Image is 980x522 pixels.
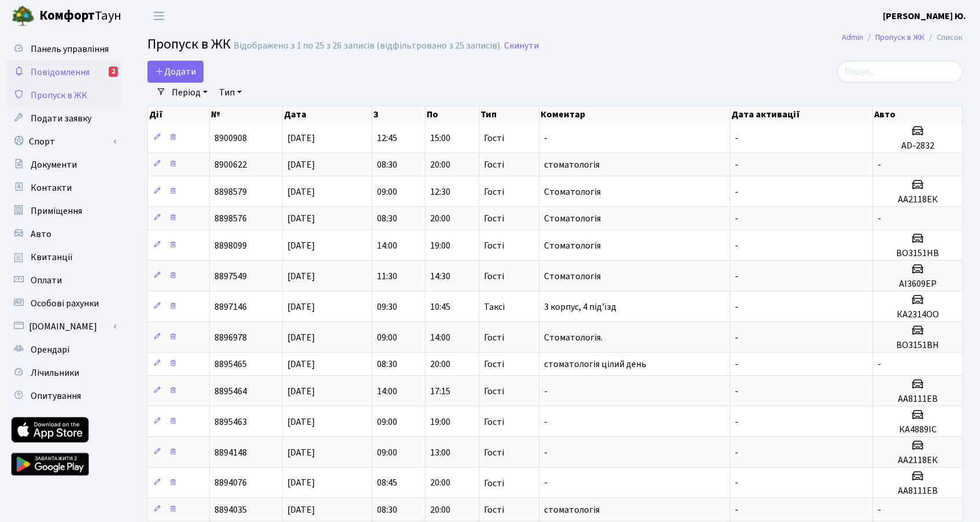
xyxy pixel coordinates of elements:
span: - [735,239,738,252]
a: Admin [842,31,863,43]
span: Гості [484,187,504,197]
a: Квитанції [6,246,121,269]
span: стоматологія [544,158,600,171]
span: стоматологія [544,504,600,516]
a: Особові рахунки [6,292,121,315]
span: 08:45 [377,477,397,490]
b: [PERSON_NAME] Ю. [883,10,966,23]
th: З [372,106,426,123]
span: 14:00 [430,331,450,344]
span: - [878,358,881,371]
span: 14:00 [377,385,397,398]
a: Авто [6,223,121,246]
a: Панель управління [6,38,121,61]
li: Список [924,31,963,44]
a: Спорт [6,130,121,153]
nav: breadcrumb [824,25,980,50]
span: - [544,416,548,428]
span: 8900622 [215,158,247,171]
span: [DATE] [287,186,315,198]
h5: АА8111ЕВ [878,486,957,497]
span: - [878,212,881,225]
span: 09:00 [377,331,397,344]
th: Тип [479,106,540,123]
span: [DATE] [287,270,315,283]
th: Дата активації [730,106,873,123]
img: logo.png [12,5,35,28]
span: Гості [484,333,504,342]
span: Гості [484,479,504,488]
span: [DATE] [287,158,315,171]
span: 09:00 [377,186,397,198]
span: 20:00 [430,477,450,490]
a: Додати [147,61,204,83]
a: Орендарі [6,338,121,361]
span: [DATE] [287,331,315,344]
span: Стоматологія [544,186,601,198]
span: 08:30 [377,158,397,171]
span: - [735,132,738,145]
span: - [735,158,738,171]
span: Гості [484,387,504,396]
span: 20:00 [430,158,450,171]
button: Переключити навігацію [145,6,173,25]
th: Авто [873,106,963,123]
span: Гості [484,272,504,281]
span: Стоматологія [544,270,601,283]
span: 8898576 [215,212,247,225]
h5: КA4889IC [878,424,957,435]
span: Панель управління [31,43,109,55]
a: Період [167,83,212,102]
div: 2 [109,66,118,77]
span: 08:30 [377,504,397,516]
span: 8897549 [215,270,247,283]
h5: АА8111ЕВ [878,394,957,405]
span: Гості [484,160,504,169]
span: 08:30 [377,212,397,225]
a: [PERSON_NAME] Ю. [883,9,966,23]
span: - [735,301,738,313]
a: Опитування [6,384,121,408]
span: 19:00 [430,239,450,252]
span: [DATE] [287,239,315,252]
span: 8900908 [215,132,247,145]
span: 14:00 [377,239,397,252]
a: [DOMAIN_NAME] [6,315,121,338]
span: стоматологія цілий день [544,358,646,371]
a: Документи [6,153,121,176]
span: - [544,385,548,398]
span: - [544,132,548,145]
h5: АІ3609ЕР [878,279,957,290]
span: [DATE] [287,358,315,371]
span: Приміщення [31,205,82,217]
h5: АА2118ЕК [878,455,957,466]
span: 15:00 [430,132,450,145]
span: 09:00 [377,416,397,428]
span: 17:15 [430,385,450,398]
span: [DATE] [287,446,315,459]
span: 8895464 [215,385,247,398]
span: Контакти [31,182,72,194]
span: [DATE] [287,301,315,313]
span: Документи [31,158,77,171]
span: Пропуск в ЖК [31,89,87,102]
span: 8897146 [215,301,247,313]
span: Гості [484,214,504,223]
span: 8898099 [215,239,247,252]
h5: КА2314ОО [878,309,957,320]
span: 3 корпус, 4 під'їзд [544,301,616,313]
span: Гості [484,134,504,143]
span: - [544,477,548,490]
span: 8894035 [215,504,247,516]
span: 14:30 [430,270,450,283]
span: 8898579 [215,186,247,198]
span: 8895463 [215,416,247,428]
span: Авто [31,228,51,240]
span: Таксі [484,302,505,312]
span: 09:00 [377,446,397,459]
a: Контакти [6,176,121,199]
span: [DATE] [287,477,315,490]
th: Коментар [539,106,730,123]
span: [DATE] [287,212,315,225]
span: Повідомлення [31,66,90,79]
